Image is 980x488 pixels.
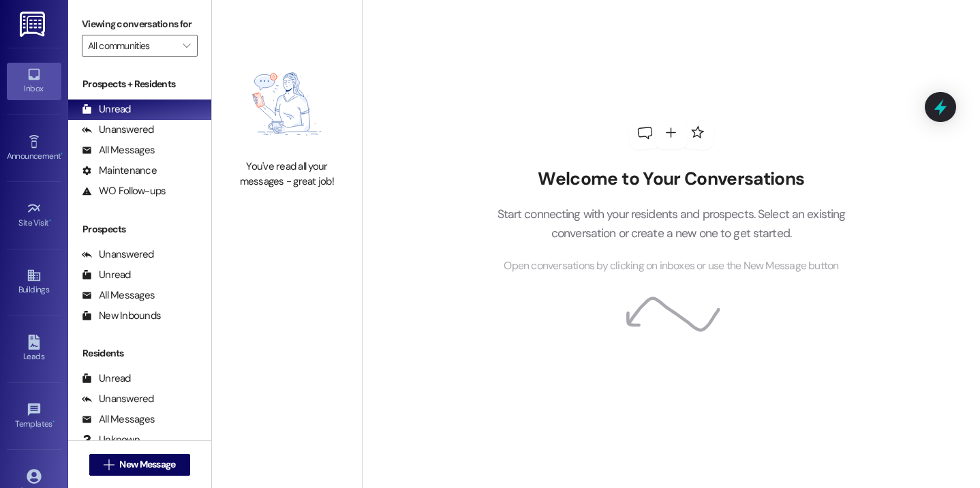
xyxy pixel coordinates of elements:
[82,433,140,447] div: Unknown
[7,398,61,435] a: Templates •
[227,159,347,189] div: You've read all your messages - great job!
[82,123,154,137] div: Unanswered
[68,77,211,91] div: Prospects + Residents
[82,309,161,323] div: New Inbounds
[7,197,61,234] a: Site Visit •
[7,264,61,301] a: Buildings
[61,149,63,159] span: •
[82,164,157,178] div: Maintenance
[68,346,211,361] div: Residents
[49,216,51,226] span: •
[82,371,131,386] div: Unread
[104,459,114,470] i: 
[20,12,48,37] img: ResiDesk Logo
[7,63,61,100] a: Inbox
[504,258,838,275] span: Open conversations by clicking on inboxes or use the New Message button
[82,268,131,282] div: Unread
[119,457,175,472] span: New Message
[227,55,347,153] img: empty-state
[88,35,176,57] input: All communities
[52,417,55,427] span: •
[82,143,155,157] div: All Messages
[82,102,131,117] div: Unread
[82,392,154,406] div: Unanswered
[183,40,190,51] i: 
[82,14,198,35] label: Viewing conversations for
[82,412,155,427] div: All Messages
[476,168,866,190] h2: Welcome to Your Conversations
[82,247,154,262] div: Unanswered
[476,204,866,243] p: Start connecting with your residents and prospects. Select an existing conversation or create a n...
[7,331,61,367] a: Leads
[82,184,166,198] div: WO Follow-ups
[82,288,155,303] div: All Messages
[89,454,190,476] button: New Message
[68,222,211,237] div: Prospects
